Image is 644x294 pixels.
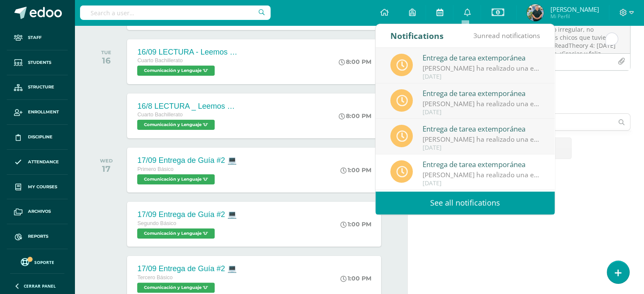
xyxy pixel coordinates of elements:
[423,99,540,109] div: [PERSON_NAME] ha realizado una entrega extemporánea en Spelling / Cross Primero Básico 'U'
[137,210,236,219] div: 17/09 Entrega de Guía #2 💻
[137,102,239,111] div: 16/8 LECTURA _ Leemos de la página 157 a la 191. En la otra punta de [GEOGRAPHIC_DATA] (Digital)
[28,59,51,66] span: Students
[423,63,540,73] div: [PERSON_NAME] ha realizado una entrega extemporánea en Spelling / Cross Primero Básico 'U'
[137,58,182,63] span: Cuarto Bachillerato
[137,156,236,165] div: 17/09 Entrega de Guía #2 💻
[28,159,59,165] span: Attendance
[28,134,53,140] span: Discipline
[137,112,182,118] span: Cuarto Bachillerato
[7,50,68,75] a: Students
[28,84,54,91] span: Structure
[473,31,540,40] span: unread notifications
[340,220,371,228] div: 1:00 PM
[550,13,599,20] span: Mi Perfil
[7,75,68,100] a: Structure
[7,125,68,150] a: Discipline
[423,52,540,63] div: Entrega de tarea extemporánea
[7,199,68,224] a: Archivos
[423,73,540,80] div: [DATE]
[340,275,371,282] div: 1:00 PM
[423,144,540,151] div: [DATE]
[137,174,215,184] span: Comunicación y Lenguaje 'U'
[7,224,68,249] a: Reports
[7,175,68,200] a: My courses
[28,109,59,115] span: Enrollment
[423,123,540,134] div: Entrega de tarea extemporánea
[376,191,555,214] a: See all notifications
[10,256,64,267] a: Soporte
[7,150,68,175] a: Attendance
[28,208,51,215] span: Archivos
[423,170,540,180] div: [PERSON_NAME] ha realizado una entrega extemporánea en TOEFL [PERSON_NAME] 'U'
[527,4,544,21] img: 4447a754f8b82caf5a355abd86508926.png
[34,259,54,265] span: Soporte
[137,283,215,293] span: Comunicación y Lenguaje 'U'
[137,48,239,57] div: 16/09 LECTURA - Leemos de la página 107 a la 155. En la otra punta de la Tierra (DIGITAL))
[137,275,172,280] span: Tercero Básico
[423,109,540,116] div: [DATE]
[80,5,271,20] input: Search a user…
[550,5,599,14] span: [PERSON_NAME]
[423,135,540,144] div: [PERSON_NAME] ha realizado una entrega extemporánea en Spelling / Cross Primero Básico 'U'
[137,120,215,130] span: Comunicación y Lenguaje 'U'
[423,159,540,170] div: Entrega de tarea extemporánea
[7,100,68,125] a: Enrollment
[137,166,173,172] span: Primero Básico
[339,58,371,66] div: 8:00 PM
[100,164,113,174] div: 17
[340,166,371,174] div: 1:00 PM
[24,283,56,289] span: Cerrar panel
[101,55,111,66] div: 16
[423,180,540,187] div: [DATE]
[28,233,48,240] span: Reports
[137,66,215,76] span: Comunicación y Lenguaje 'U'
[101,49,111,55] div: TUE
[137,228,215,239] span: Comunicación y Lenguaje 'U'
[339,112,371,120] div: 8:00 PM
[423,88,540,99] div: Entrega de tarea extemporánea
[7,25,68,50] a: Staff
[100,158,113,164] div: WED
[137,220,176,226] span: Segundo Básico
[28,184,57,190] span: My courses
[390,24,444,47] div: Notifications
[137,264,236,273] div: 17/09 Entrega de Guía #2 💻
[28,34,41,41] span: Staff
[473,31,477,40] span: 3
